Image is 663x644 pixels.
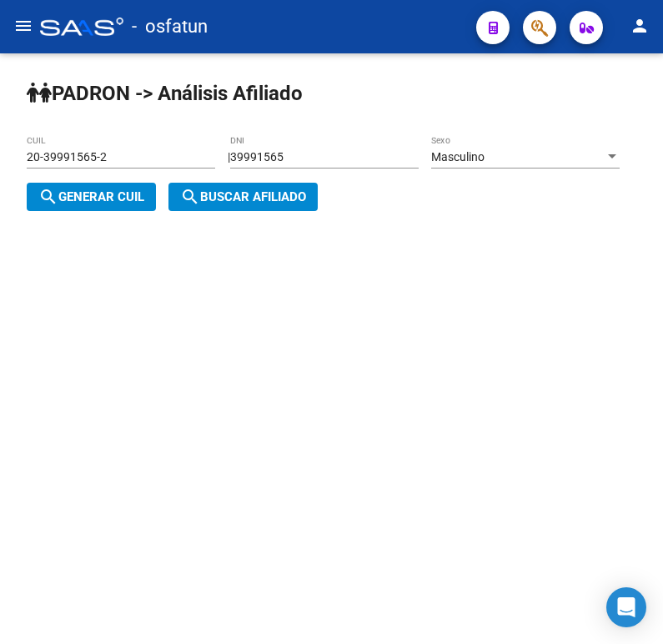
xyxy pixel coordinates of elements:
[27,150,632,204] div: |
[606,587,646,627] div: Open Intercom Messenger
[431,150,485,164] span: Masculino
[27,82,303,105] strong: PADRON -> Análisis Afiliado
[180,187,200,207] mat-icon: search
[27,183,156,211] button: Generar CUIL
[13,16,33,36] mat-icon: menu
[132,8,208,45] span: - osfatun
[168,183,318,211] button: Buscar afiliado
[180,189,306,204] span: Buscar afiliado
[38,189,144,204] span: Generar CUIL
[38,187,58,207] mat-icon: search
[630,16,650,36] mat-icon: person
